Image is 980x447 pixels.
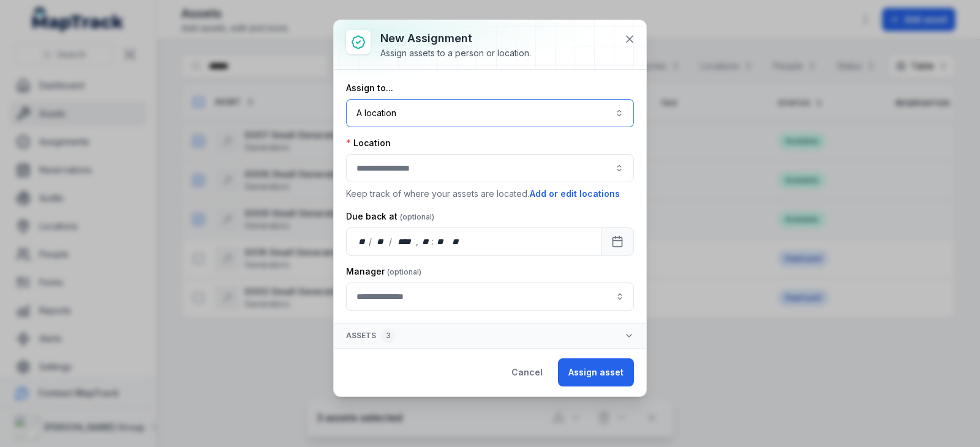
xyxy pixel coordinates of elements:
[380,47,531,59] div: Assign assets to a person or location.
[346,137,391,149] label: Location
[501,358,553,386] button: Cancel
[393,235,416,248] div: year,
[389,235,393,248] div: /
[435,235,447,248] div: minute,
[529,187,620,201] button: Add or edit locations
[346,265,421,278] label: Manager
[346,328,396,343] span: Assets
[420,235,432,248] div: hour,
[381,328,396,343] div: 3
[558,358,634,386] button: Assign asset
[416,235,420,248] div: ,
[450,235,463,248] div: am/pm,
[380,30,531,47] h3: New assignment
[356,235,369,248] div: day,
[346,283,634,311] input: assignment-add:cf[907ad3fd-eed4-49d8-ad84-d22efbadc5a5]-label
[346,82,393,94] label: Assign to...
[334,323,646,348] button: Assets3
[346,187,634,201] p: Keep track of where your assets are located.
[373,235,390,248] div: month,
[346,210,434,223] label: Due back at
[432,235,435,248] div: :
[369,235,373,248] div: /
[601,227,634,256] button: Calendar
[346,99,634,127] button: A location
